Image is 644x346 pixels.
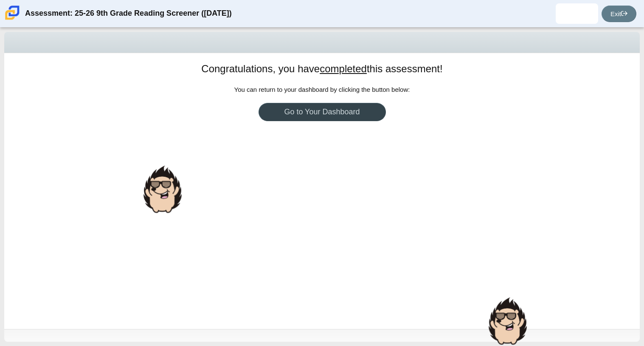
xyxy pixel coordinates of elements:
u: completed [320,63,367,74]
a: Go to Your Dashboard [259,103,386,121]
img: Carmen School of Science & Technology [3,4,21,22]
h1: Congratulations, you have this assessment! [201,62,442,76]
img: cameron.russell.eC1Oc0 [570,7,584,20]
span: You can return to your dashboard by clicking the button below: [234,86,410,93]
a: Exit [602,6,636,22]
a: Carmen School of Science & Technology [3,16,21,23]
div: Assessment: 25-26 9th Grade Reading Screener ([DATE]) [25,3,232,24]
